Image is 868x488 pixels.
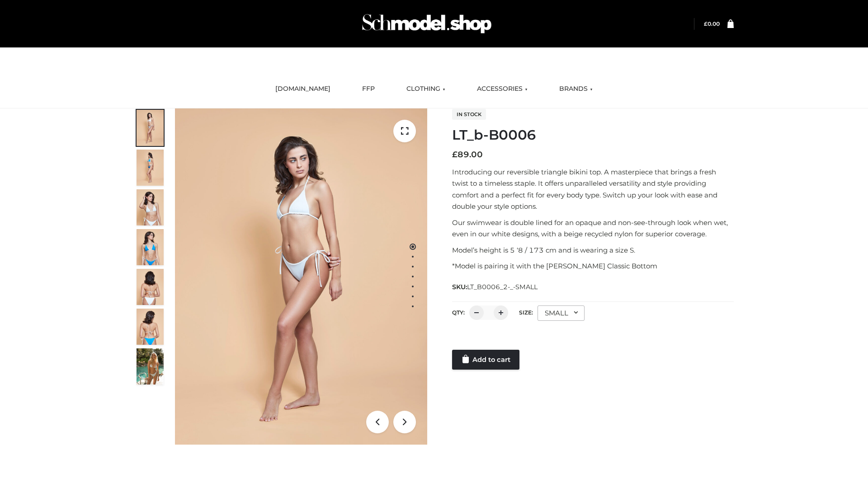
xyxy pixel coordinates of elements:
[137,150,164,186] img: ArielClassicBikiniTop_CloudNine_AzureSky_OW114ECO_2-scaled.jpg
[452,309,465,316] label: QTY:
[452,282,538,292] span: SKU:
[538,305,585,321] div: SMALL
[269,79,337,99] a: [DOMAIN_NAME]
[137,348,164,385] img: Arieltop_CloudNine_AzureSky2.jpg
[400,79,452,99] a: CLOTHING
[552,79,599,99] a: BRANDS
[137,189,164,225] img: ArielClassicBikiniTop_CloudNine_AzureSky_OW114ECO_3-scaled.jpg
[137,309,164,345] img: ArielClassicBikiniTop_CloudNine_AzureSky_OW114ECO_8-scaled.jpg
[175,108,427,445] img: ArielClassicBikiniTop_CloudNine_AzureSky_OW114ECO_1
[704,20,720,27] a: £0.00
[467,283,538,291] span: LT_B0006_2-_-SMALL
[704,20,720,27] bdi: 0.00
[452,244,734,256] p: Model’s height is 5 ‘8 / 173 cm and is wearing a size S.
[704,20,708,27] span: £
[519,309,533,316] label: Size:
[452,166,734,212] p: Introducing our reversible triangle bikini top. A masterpiece that brings a fresh twist to a time...
[137,269,164,305] img: ArielClassicBikiniTop_CloudNine_AzureSky_OW114ECO_7-scaled.jpg
[137,229,164,265] img: ArielClassicBikiniTop_CloudNine_AzureSky_OW114ECO_4-scaled.jpg
[452,150,483,160] bdi: 89.00
[452,109,486,120] span: In stock
[355,79,382,99] a: FFP
[452,350,519,370] a: Add to cart
[452,217,734,240] p: Our swimwear is double lined for an opaque and non-see-through look when wet, even in our white d...
[137,110,164,146] img: ArielClassicBikiniTop_CloudNine_AzureSky_OW114ECO_1-scaled.jpg
[452,260,734,272] p: *Model is pairing it with the [PERSON_NAME] Classic Bottom
[452,150,458,160] span: £
[470,79,534,99] a: ACCESSORIES
[452,127,734,143] h1: LT_b-B0006
[359,6,495,42] img: Schmodel Admin 964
